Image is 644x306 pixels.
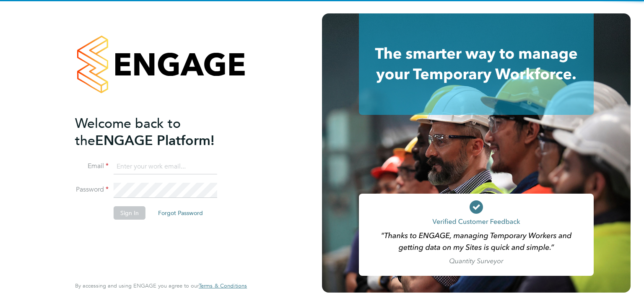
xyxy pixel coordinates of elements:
a: Terms & Conditions [199,283,247,289]
label: Password [75,185,109,194]
input: Enter your work email... [114,159,217,174]
span: Terms & Conditions [199,282,247,289]
span: By accessing and using ENGAGE you agree to our [75,282,247,289]
span: Welcome back to the [75,115,181,149]
label: Email [75,162,109,171]
h2: ENGAGE Platform! [75,115,239,149]
button: Forgot Password [151,206,210,220]
button: Sign In [114,206,145,220]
